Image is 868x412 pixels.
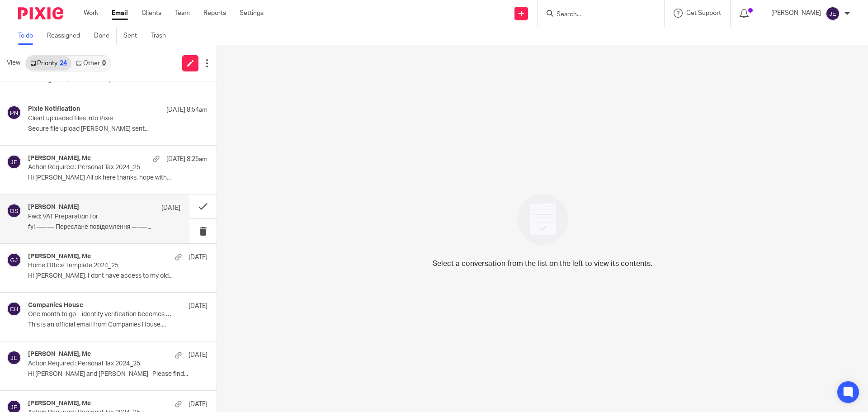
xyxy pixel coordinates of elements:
[771,9,821,18] p: [PERSON_NAME]
[28,370,208,378] p: Hi [PERSON_NAME] and [PERSON_NAME] Please find...
[28,262,172,270] p: Home Office Template 2024_25
[28,272,208,280] p: Hi [PERSON_NAME], I dont have access to my old...
[189,400,208,409] p: [DATE]
[28,223,180,231] p: fyi -------- Переслане повідомлення -------...
[7,105,21,120] img: svg%3E
[142,9,161,18] a: Clients
[28,400,91,407] h4: [PERSON_NAME], Me
[28,311,172,318] p: One month to go – identity verification becomes a requirement from [DATE]
[166,105,208,114] p: [DATE] 8:54am
[28,253,91,260] h4: [PERSON_NAME], Me
[161,204,180,213] p: [DATE]
[28,213,150,221] p: Fwd: VAT Preparation for
[7,302,21,316] img: svg%3E
[826,6,840,21] img: svg%3E
[203,9,226,18] a: Reports
[7,204,21,218] img: svg%3E
[28,105,80,113] h4: Pixie Notification
[686,10,721,16] span: Get Support
[7,155,21,169] img: svg%3E
[102,60,106,66] div: 0
[28,115,172,123] p: Client uploaded files into Pixie
[175,9,190,18] a: Team
[28,204,79,211] h4: [PERSON_NAME]
[151,27,173,45] a: Trash
[7,253,21,267] img: svg%3E
[18,27,40,45] a: To do
[28,155,91,162] h4: [PERSON_NAME], Me
[28,350,91,358] h4: [PERSON_NAME], Me
[26,56,71,71] a: Priority24
[556,11,637,19] input: Search
[28,125,208,133] p: Secure file upload [PERSON_NAME] sent...
[18,7,63,19] img: Pixie
[71,56,110,71] a: Other0
[47,27,87,45] a: Reassigned
[84,9,98,18] a: Work
[433,258,652,269] p: Select a conversation from the list on the left to view its contents.
[511,188,574,251] img: image
[28,360,172,368] p: Action Required : Personal Tax 2024_25
[28,321,208,329] p: This is an official email from Companies House,...
[28,164,172,171] p: Action Required : Personal Tax 2024_25
[240,9,264,18] a: Settings
[189,350,208,360] p: [DATE]
[28,302,83,309] h4: Companies House
[123,27,144,45] a: Sent
[166,155,208,164] p: [DATE] 8:25am
[189,302,208,311] p: [DATE]
[28,174,208,182] p: Hi [PERSON_NAME] All ok here thanks, hope with...
[60,60,67,66] div: 24
[7,350,21,365] img: svg%3E
[189,253,208,262] p: [DATE]
[94,27,117,45] a: Done
[112,9,128,18] a: Email
[7,58,20,68] span: View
